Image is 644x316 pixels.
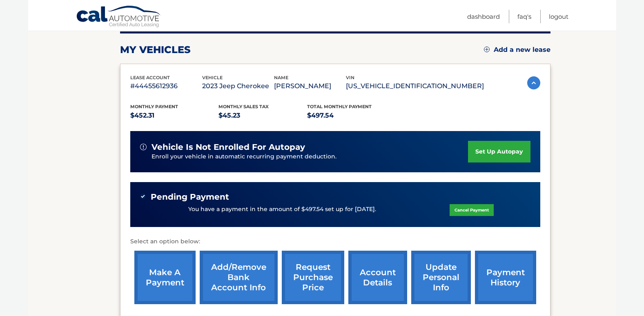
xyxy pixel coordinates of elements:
span: lease account [130,75,170,80]
p: $497.54 [307,110,396,121]
p: Enroll your vehicle in automatic recurring payment deduction. [152,152,468,161]
p: #44455612936 [130,80,202,92]
a: Dashboard [467,10,500,23]
a: Cal Automotive [76,5,162,29]
a: FAQ's [517,10,531,23]
p: You have a payment in the amount of $497.54 set up for [DATE]. [188,205,376,214]
span: Monthly Payment [130,104,178,109]
span: Total Monthly Payment [307,104,372,109]
img: check-green.svg [140,194,146,199]
a: set up autopay [468,141,530,162]
p: [US_VEHICLE_IDENTIFICATION_NUMBER] [346,80,484,92]
p: 2023 Jeep Cherokee [202,80,274,92]
span: Monthly sales Tax [218,104,269,109]
a: make a payment [134,251,196,304]
a: Add/Remove bank account info [200,251,278,304]
img: accordion-active.svg [527,76,540,89]
span: vehicle [202,75,223,80]
a: Add a new lease [484,46,550,54]
span: vin [346,75,354,80]
a: update personal info [411,251,471,304]
p: $452.31 [130,110,219,121]
a: account details [348,251,407,304]
span: name [274,75,288,80]
h2: my vehicles [120,44,191,56]
p: Select an option below: [130,237,540,247]
p: [PERSON_NAME] [274,80,346,92]
img: add.svg [484,47,490,52]
img: alert-white.svg [140,144,147,150]
p: $45.23 [218,110,307,121]
a: request purchase price [282,251,344,304]
a: payment history [475,251,536,304]
a: Cancel Payment [450,204,494,216]
a: Logout [549,10,568,23]
span: vehicle is not enrolled for autopay [152,142,305,152]
span: Pending Payment [151,192,229,202]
